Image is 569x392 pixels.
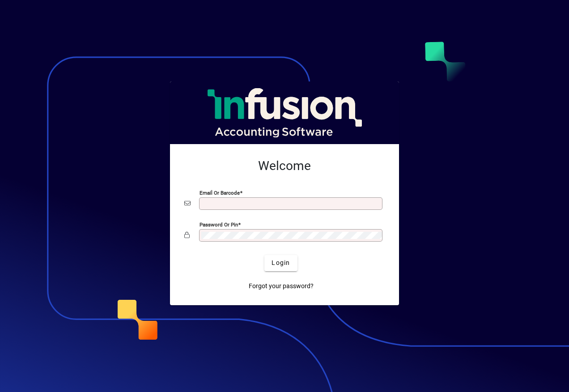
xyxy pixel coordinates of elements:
[184,158,385,174] h2: Welcome
[245,278,317,294] a: Forgot your password?
[249,281,314,291] span: Forgot your password?
[200,189,240,196] mat-label: Email or Barcode
[272,258,290,268] span: Login
[200,221,238,227] mat-label: Password or Pin
[264,255,297,271] button: Login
